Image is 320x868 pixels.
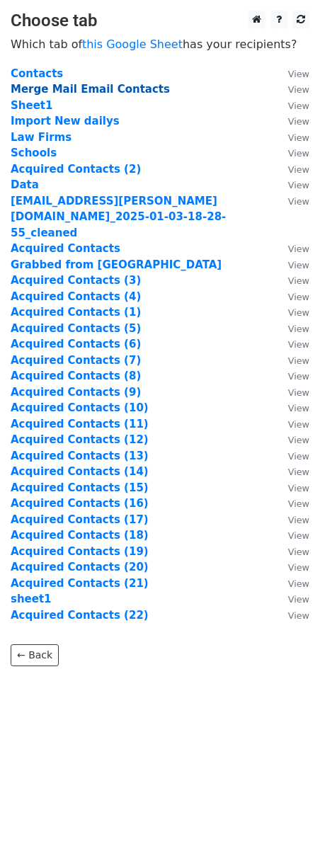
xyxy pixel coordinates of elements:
a: View [274,99,309,112]
a: View [274,354,309,367]
small: View [288,419,309,430]
a: View [274,274,309,287]
small: View [288,530,309,541]
small: View [288,578,309,589]
a: Sheet1 [11,99,52,112]
p: Which tab of has your recipients? [11,37,309,52]
small: View [288,387,309,398]
a: View [274,178,309,191]
a: View [274,163,309,176]
small: View [288,196,309,207]
a: Contacts [11,67,63,80]
a: View [274,481,309,494]
iframe: Chat Widget [249,800,320,868]
a: Schools [11,147,57,159]
small: View [288,324,309,334]
a: View [274,370,309,382]
a: View [274,450,309,462]
small: View [288,435,309,445]
a: [EMAIL_ADDRESS][PERSON_NAME][DOMAIN_NAME]_2025-01-03-18-28-55_cleaned [11,195,226,239]
small: View [288,101,309,111]
small: View [288,594,309,605]
small: View [288,69,309,79]
strong: Acquired Contacts (21) [11,577,149,590]
a: View [274,433,309,446]
a: Import New dailys [11,115,120,127]
a: View [274,609,309,622]
a: Acquired Contacts (5) [11,322,141,335]
a: View [274,401,309,414]
strong: Acquired Contacts (10) [11,401,149,414]
small: View [288,339,309,350]
a: Acquired Contacts (6) [11,338,141,350]
a: Acquired Contacts (4) [11,290,141,303]
small: View [288,275,309,286]
strong: Grabbed from [GEOGRAPHIC_DATA] [11,258,222,271]
a: View [274,195,309,207]
small: View [288,148,309,159]
a: Acquired Contacts (7) [11,354,141,367]
h3: Choose tab [11,11,309,31]
small: View [288,164,309,175]
a: Acquired Contacts (1) [11,306,141,319]
a: Acquired Contacts (16) [11,497,149,510]
a: View [274,513,309,526]
a: Law Firms [11,131,72,144]
a: View [274,147,309,159]
small: View [288,403,309,413]
a: Acquired Contacts (17) [11,513,149,526]
a: View [274,322,309,335]
a: View [274,115,309,127]
a: Acquired Contacts (18) [11,529,149,542]
a: View [274,67,309,80]
strong: Data [11,178,39,191]
a: Acquired Contacts (2) [11,163,141,176]
a: Acquired Contacts (3) [11,274,141,287]
a: View [274,577,309,590]
small: View [288,515,309,525]
small: View [288,260,309,270]
small: View [288,180,309,190]
a: Acquired Contacts (15) [11,481,149,494]
a: Acquired Contacts (12) [11,433,149,446]
a: View [274,258,309,271]
strong: Acquired Contacts (20) [11,561,149,573]
strong: Acquired Contacts (13) [11,450,149,462]
small: View [288,132,309,143]
small: View [288,292,309,302]
a: View [274,497,309,510]
small: View [288,371,309,382]
a: Acquired Contacts (8) [11,370,141,382]
small: View [288,610,309,621]
small: View [288,451,309,462]
a: View [274,338,309,350]
a: this Google Sheet [82,38,183,51]
strong: Acquired Contacts [11,242,120,255]
a: View [274,418,309,430]
small: View [288,467,309,477]
a: ← Back [11,644,59,666]
a: Acquired Contacts (9) [11,386,141,399]
a: View [274,545,309,558]
a: View [274,561,309,573]
a: Acquired Contacts (22) [11,609,149,622]
a: Acquired Contacts (14) [11,465,149,478]
small: View [288,84,309,95]
a: View [274,593,309,605]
